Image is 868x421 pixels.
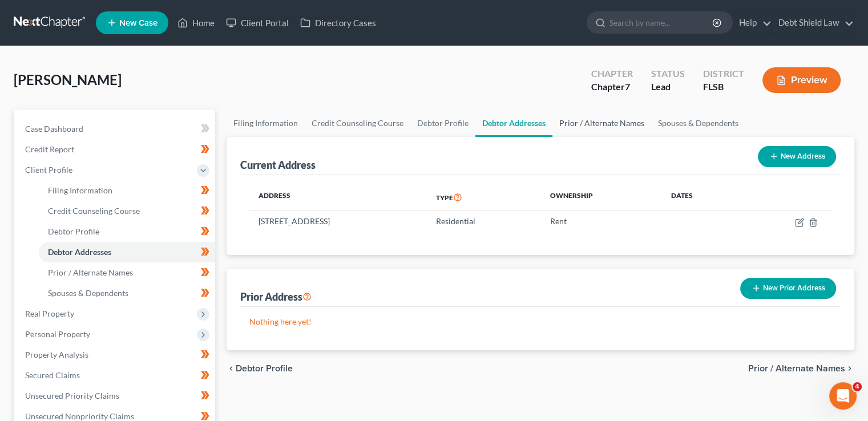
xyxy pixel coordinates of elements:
[14,71,122,88] span: [PERSON_NAME]
[625,81,630,92] span: 7
[227,110,305,137] a: Filing Information
[240,158,316,172] div: Current Address
[294,13,382,33] a: Directory Cases
[541,184,662,211] th: Ownership
[591,80,633,94] div: Chapter
[48,247,111,257] span: Debtor Addresses
[25,329,90,339] span: Personal Property
[748,364,845,373] span: Prior / Alternate Names
[249,211,427,232] td: [STREET_ADDRESS]
[25,370,80,380] span: Secured Claims
[39,262,215,283] a: Prior / Alternate Names
[48,288,128,298] span: Spouses & Dependents
[552,110,651,137] a: Prior / Alternate Names
[762,67,841,93] button: Preview
[16,345,215,365] a: Property Analysis
[227,364,293,373] button: chevron_left Debtor Profile
[740,278,836,299] button: New Prior Address
[227,364,236,373] i: chevron_left
[39,180,215,201] a: Filing Information
[172,13,220,33] a: Home
[236,364,293,373] span: Debtor Profile
[48,226,99,236] span: Debtor Profile
[48,268,133,277] span: Prior / Alternate Names
[773,13,854,33] a: Debt Shield Law
[651,80,685,94] div: Lead
[16,119,215,139] a: Case Dashboard
[25,309,74,318] span: Real Property
[25,165,72,175] span: Client Profile
[609,12,714,33] input: Search by name...
[16,365,215,386] a: Secured Claims
[25,411,134,421] span: Unsecured Nonpriority Claims
[758,146,836,167] button: New Address
[427,184,541,211] th: Type
[305,110,410,137] a: Credit Counseling Course
[829,382,857,410] iframe: Intercom live chat
[651,110,745,137] a: Spouses & Dependents
[845,364,854,373] i: chevron_right
[25,124,83,133] span: Case Dashboard
[249,184,427,211] th: Address
[703,67,744,80] div: District
[16,386,215,406] a: Unsecured Priority Claims
[25,350,88,359] span: Property Analysis
[25,144,74,154] span: Credit Report
[48,206,140,216] span: Credit Counseling Course
[39,283,215,303] a: Spouses & Dependents
[427,211,541,232] td: Residential
[853,382,862,391] span: 4
[591,67,633,80] div: Chapter
[748,364,854,373] button: Prior / Alternate Names chevron_right
[240,290,312,303] div: Prior Address
[651,67,685,80] div: Status
[39,221,215,242] a: Debtor Profile
[48,185,112,195] span: Filing Information
[16,139,215,160] a: Credit Report
[475,110,552,137] a: Debtor Addresses
[39,242,215,262] a: Debtor Addresses
[249,316,831,327] p: Nothing here yet!
[541,211,662,232] td: Rent
[220,13,294,33] a: Client Portal
[39,201,215,221] a: Credit Counseling Course
[119,19,158,27] span: New Case
[662,184,741,211] th: Dates
[25,391,119,400] span: Unsecured Priority Claims
[733,13,772,33] a: Help
[410,110,475,137] a: Debtor Profile
[703,80,744,94] div: FLSB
